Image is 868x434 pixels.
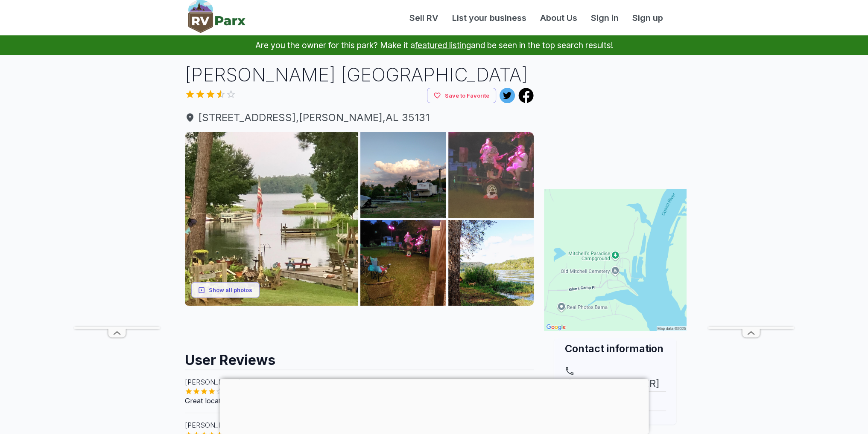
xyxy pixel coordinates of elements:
iframe: Advertisement [544,62,687,168]
h1: [PERSON_NAME] [GEOGRAPHIC_DATA] [185,62,534,88]
button: Save to Favorite [427,88,496,104]
iframe: Advertisement [708,71,794,327]
img: AAcXr8qu19BgHI-KN6ks7ePFbKlY0smHvANYsQh4UOUiDaxdQxL-L7SHLNvTT_GbyJSIlZTrQ3ndMGnEArb8V4E_zPPgp4gUP... [448,220,534,306]
img: Map for Mitchell's Paradise Rv Resort [544,189,687,331]
h2: Contact information [564,341,666,356]
a: List your business [445,12,533,24]
a: Sell RV [403,12,445,24]
p: [PERSON_NAME] [185,377,534,387]
a: [STREET_ADDRESS],[PERSON_NAME],AL 35131 [185,110,534,125]
img: AAcXr8qYBuXG7NKYygCoaLGXZPKOepfeO90ABnsgDe6Q3d8wSznnmDKRp4Mxc3k8139L5h9uEl13qwjTyfedEUfDOv48Vj3Lh... [185,132,359,306]
span: [STREET_ADDRESS] , [PERSON_NAME] , AL 35131 [185,110,534,125]
h2: User Reviews [185,344,534,370]
iframe: Advertisement [185,306,534,344]
p: [PERSON_NAME] [185,420,534,430]
img: AAcXr8p1h_fbLblNhrdJbo_AGrfzolzmRz3M3jZIU3aFfPfOhYTF3i1FuVTRS4m6Jnyxyj65-paLdgsJIDM37pLTkVV2oxaUZ... [360,220,446,306]
img: AAcXr8pMfrOxpxk9uMB8A3wPrOjY6Cg0swCg8-50trNRl-kfA8dVdtLmeDhTuq5px1VDW2xPI9XJg2Car34HfBcN_3sMfHwsk... [360,132,446,218]
img: AAcXr8qxq18IAK0KuZvjGY-LBRwrVIzkyze_bVgaiG4hqPsXVmcEjQdlYNNg6W-uGiZVrfBXd4xG0wh6s8aY3Y8zrvtPbllsg... [448,132,534,218]
a: featured listing [415,40,471,50]
p: Great location and friendly people [185,396,534,406]
a: About Us [533,12,584,24]
iframe: Advertisement [219,379,649,432]
a: [PHONE_NUMBER] [564,366,666,391]
iframe: Advertisement [74,71,160,327]
a: Sign in [584,12,625,24]
p: Are you the owner for this park? Make it a and be seen in the top search results! [10,35,858,55]
a: Sign up [625,12,670,24]
button: Show all photos [191,282,260,298]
